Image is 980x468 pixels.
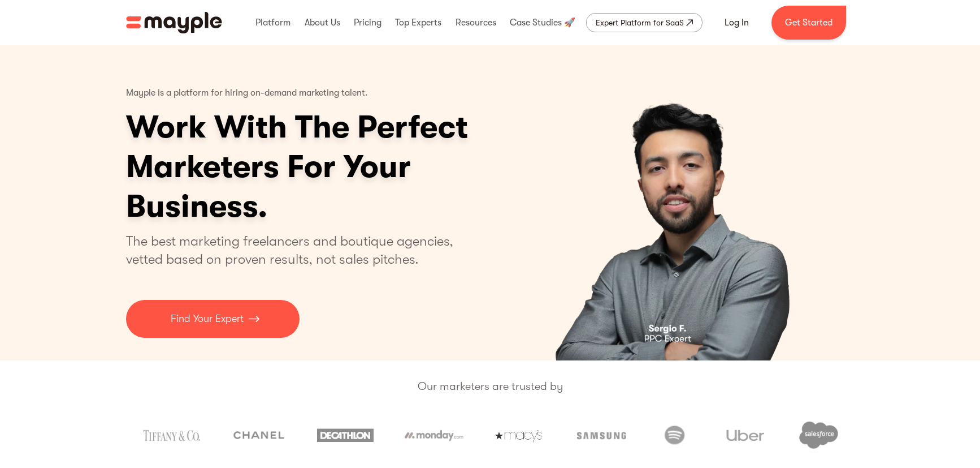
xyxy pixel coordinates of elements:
p: Mayple is a platform for hiring on-demand marketing talent. [126,79,368,108]
a: Log In [711,9,762,36]
div: Expert Platform for SaaS [596,16,684,29]
a: Expert Platform for SaaS [586,13,703,32]
h1: Work With The Perfect Marketers For Your Business. [126,108,556,226]
img: Mayple logo [126,12,222,33]
p: Find Your Expert [171,311,244,327]
p: The best marketing freelancers and boutique agencies, vetted based on proven results, not sales p... [126,232,467,268]
a: Find Your Expert [126,300,300,338]
a: Get Started [771,6,846,40]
